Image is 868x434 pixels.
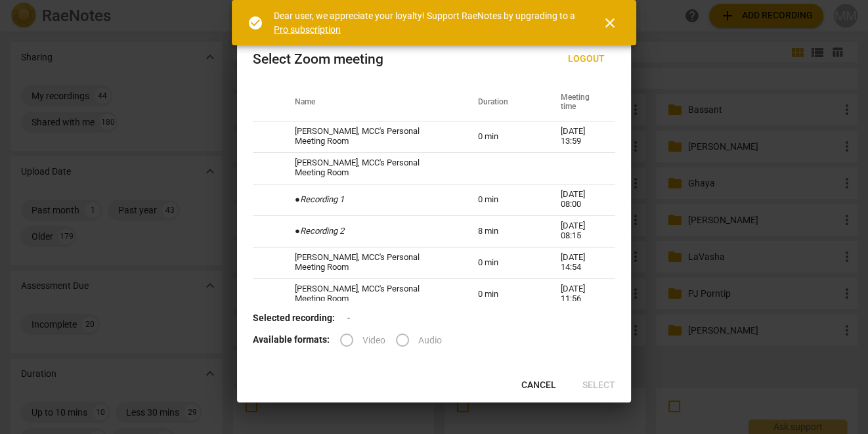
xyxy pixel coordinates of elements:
[279,121,462,152] td: [PERSON_NAME], MCC's Personal Meeting Room
[279,247,462,278] td: [PERSON_NAME], MCC's Personal Meeting Room
[545,121,615,152] td: [DATE] 13:59
[602,15,618,31] span: close
[248,15,263,31] span: check_circle
[545,278,615,310] td: [DATE] 11:56
[279,215,462,247] td: ●
[568,53,605,66] span: Logout
[511,374,567,397] button: Cancel
[418,334,442,347] span: Audio
[300,194,344,204] i: Recording 1
[557,47,615,71] button: Logout
[545,247,615,278] td: [DATE] 14:54
[521,379,556,392] span: Cancel
[462,215,545,247] td: 8 min
[253,334,330,345] b: Available formats:
[545,184,615,215] td: [DATE] 08:00
[300,226,344,236] i: Recording 2
[253,51,383,68] div: Select Zoom meeting
[253,311,615,325] p: -
[462,247,545,278] td: 0 min
[340,334,452,345] div: File type
[279,152,462,184] td: [PERSON_NAME], MCC's Personal Meeting Room
[362,334,385,347] span: Video
[274,24,341,35] a: Pro subscription
[462,184,545,215] td: 0 min
[279,184,462,215] td: ●
[462,278,545,310] td: 0 min
[545,84,615,121] th: Meeting time
[279,278,462,310] td: [PERSON_NAME], MCC's Personal Meeting Room
[462,84,545,121] th: Duration
[253,313,335,323] b: Selected recording:
[462,121,545,152] td: 0 min
[594,7,626,39] button: Close
[545,215,615,247] td: [DATE] 08:15
[279,84,462,121] th: Name
[274,9,578,36] div: Dear user, we appreciate your loyalty! Support RaeNotes by upgrading to a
